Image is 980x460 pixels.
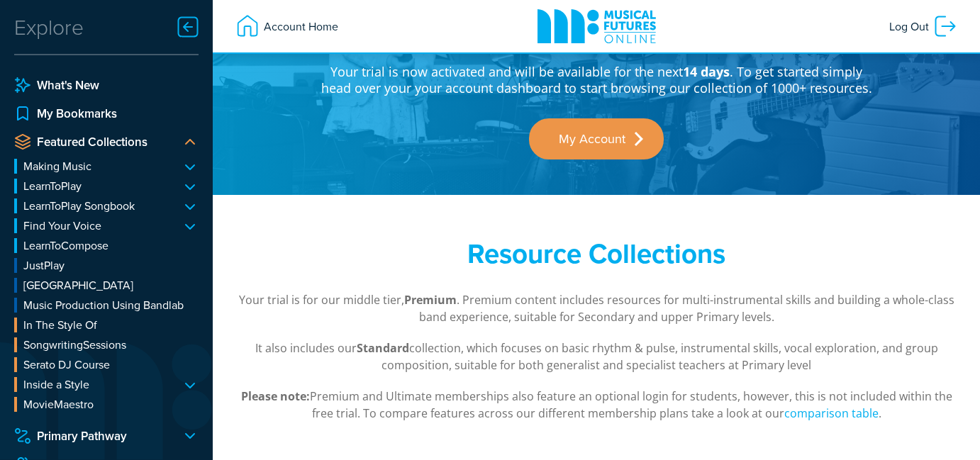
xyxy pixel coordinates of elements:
[14,258,199,273] a: JustPlay
[260,13,338,39] span: Account Home
[14,298,199,313] a: Music Production Using Bandlab
[14,397,199,412] a: MovieMaestro
[14,218,199,233] a: Find Your Voice
[235,291,958,325] p: Your trial is for our middle tier, . Premium content includes resources for multi-instrumental sk...
[14,377,199,392] a: Inside a Style
[320,18,873,54] h1: Welcome to Musical Futures
[14,133,170,150] a: Featured Collections
[14,77,199,94] a: What's New
[14,278,199,293] a: [GEOGRAPHIC_DATA]
[14,337,199,352] a: SongwritingSessions
[14,179,199,193] a: LearnToPlay
[14,13,84,41] div: Explore
[683,63,730,80] strong: 14 days
[14,159,199,174] a: Making Music
[14,105,199,122] a: My Bookmarks
[235,340,958,374] p: It also includes our collection, which focuses on basic rhythm & pulse, instrumental skills, voca...
[235,388,958,422] p: Premium and Ultimate memberships also feature an optional login for students, however, this is no...
[228,6,345,46] a: Account Home
[14,198,199,213] a: LearnToPlay Songbook
[357,340,409,356] strong: Standard
[882,6,965,46] a: Log Out
[14,318,199,332] a: In The Style Of
[320,237,873,270] h2: Resource Collections
[14,427,170,444] a: Primary Pathway
[241,388,310,404] strong: Please note:
[320,54,873,97] p: Your trial is now activated and will be available for the next . To get started simply head over ...
[404,292,457,308] strong: Premium
[529,118,664,159] a: My Account
[14,357,199,372] a: Serato DJ Course
[889,13,932,39] span: Log Out
[784,405,879,422] a: comparison table
[14,238,199,253] a: LearnToCompose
